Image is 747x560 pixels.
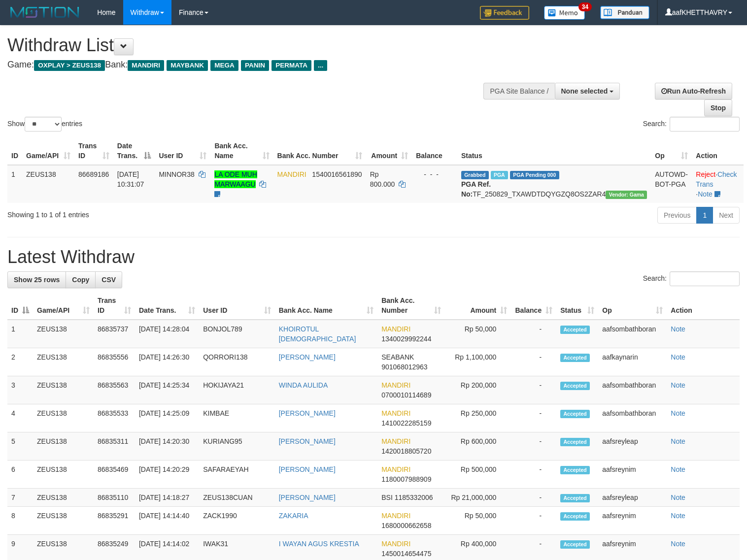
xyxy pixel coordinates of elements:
[314,60,327,71] span: ...
[74,137,113,165] th: Trans ID: activate to sort column ascending
[7,137,22,165] th: ID
[657,207,697,224] a: Previous
[671,540,685,548] a: Note
[381,419,431,427] span: Copy 1410022285159 to clipboard
[560,438,590,446] span: Accepted
[445,507,511,535] td: Rp 50,000
[381,465,410,473] span: MANDIRI
[511,292,556,320] th: Balance: activate to sort column ascending
[698,190,713,198] a: Note
[457,137,651,165] th: Status
[560,494,590,502] span: Accepted
[78,170,109,178] span: 86689186
[578,2,592,11] span: 34
[7,404,33,432] td: 4
[7,117,82,132] label: Show entries
[598,404,667,432] td: aafsombathboran
[272,60,311,71] span: PERMATA
[279,353,336,361] a: [PERSON_NAME]
[7,60,488,70] h4: Game: Bank:
[511,348,556,376] td: -
[598,489,667,507] td: aafsreyleap
[461,180,491,198] b: PGA Ref. No:
[135,404,199,432] td: [DATE] 14:25:09
[94,489,135,507] td: 86835110
[7,432,33,461] td: 5
[511,404,556,432] td: -
[381,522,431,529] span: Copy 1680000662658 to clipboard
[135,292,199,320] th: Date Trans.: activate to sort column ascending
[279,512,308,520] a: ZAKARIA
[199,432,274,461] td: KURIANG95
[560,466,590,474] span: Accepted
[7,5,82,20] img: MOTION_logo.png
[667,292,740,320] th: Action
[7,206,304,220] div: Showing 1 to 1 of 1 entries
[670,271,740,286] input: Search:
[210,137,273,165] th: Bank Acc. Name: activate to sort column ascending
[643,117,740,132] label: Search:
[671,437,685,445] a: Note
[381,512,410,520] span: MANDIRI
[279,381,328,389] a: WINDA AULIDA
[483,83,554,99] div: PGA Site Balance /
[7,376,33,404] td: 3
[199,461,274,489] td: SAFARAEYAH
[155,137,210,165] th: User ID: activate to sort column ascending
[696,170,737,188] a: Check Trans
[511,432,556,461] td: -
[14,276,60,284] span: Show 25 rows
[480,6,529,20] img: Feedback.jpg
[560,354,590,362] span: Accepted
[7,247,740,267] h1: Latest Withdraw
[544,6,585,20] img: Button%20Memo.svg
[655,83,732,99] a: Run Auto-Refresh
[671,409,685,417] a: Note
[279,409,336,417] a: [PERSON_NAME]
[95,271,122,288] a: CSV
[113,137,155,165] th: Date Trans.: activate to sort column descending
[33,320,94,348] td: ZEUS138
[25,117,62,132] select: Showentries
[395,494,433,501] span: Copy 1185332006 to clipboard
[445,404,511,432] td: Rp 250,000
[598,461,667,489] td: aafsreynim
[167,60,208,71] span: MAYBANK
[416,169,453,179] div: - - -
[135,507,199,535] td: [DATE] 14:14:40
[381,391,431,399] span: Copy 0700010114689 to clipboard
[692,165,744,203] td: · ·
[713,207,740,224] a: Next
[381,335,431,343] span: Copy 1340029992244 to clipboard
[671,512,685,520] a: Note
[561,87,608,95] span: None selected
[33,376,94,404] td: ZEUS138
[214,170,257,188] a: LA ODE MUH MARWAAGU
[33,292,94,320] th: Game/API: activate to sort column ascending
[598,507,667,535] td: aafsreynim
[381,475,431,483] span: Copy 1180007988909 to clipboard
[312,170,362,178] span: Copy 1540016561890 to clipboard
[117,170,144,188] span: [DATE] 10:31:07
[370,170,395,188] span: Rp 800.000
[445,292,511,320] th: Amount: activate to sort column ascending
[66,271,96,288] a: Copy
[381,325,410,333] span: MANDIRI
[241,60,269,71] span: PANIN
[598,292,667,320] th: Op: activate to sort column ascending
[159,170,194,178] span: MINNOR38
[199,376,274,404] td: HOKIJAYA21
[445,376,511,404] td: Rp 200,000
[135,489,199,507] td: [DATE] 14:18:27
[7,348,33,376] td: 2
[511,489,556,507] td: -
[7,489,33,507] td: 7
[94,404,135,432] td: 86835533
[199,348,274,376] td: QORRORI138
[279,540,359,548] a: I WAYAN AGUS KRESTIA
[381,363,427,371] span: Copy 901068012963 to clipboard
[560,512,590,521] span: Accepted
[33,348,94,376] td: ZEUS138
[94,292,135,320] th: Trans ID: activate to sort column ascending
[560,326,590,334] span: Accepted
